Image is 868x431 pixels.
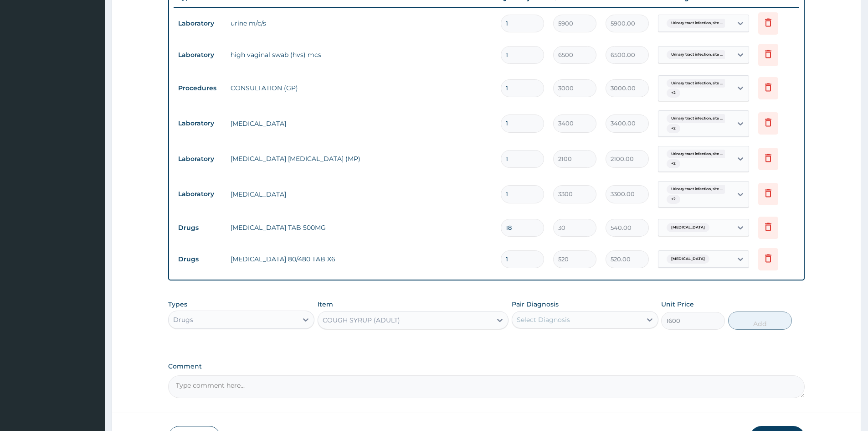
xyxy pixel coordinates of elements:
[667,195,680,204] span: + 2
[173,315,193,324] div: Drugs
[667,114,727,123] span: Urinary tract infection, site ...
[512,300,559,309] label: Pair Diagnosis
[226,14,496,32] td: urine m/c/s
[174,47,226,63] td: Laboratory
[517,315,570,324] div: Select Diagnosis
[226,79,496,97] td: CONSULTATION (GP)
[318,300,333,309] label: Item
[323,316,400,325] div: COUGH SYRUP (ADULT)
[226,185,496,203] td: [MEDICAL_DATA]
[226,46,496,64] td: high vaginal swab (hvs) mcs
[226,218,496,237] td: [MEDICAL_DATA] TAB 500MG
[667,254,709,264] span: [MEDICAL_DATA]
[667,50,727,59] span: Urinary tract infection, site ...
[226,114,496,133] td: [MEDICAL_DATA]
[174,80,226,97] td: Procedures
[168,301,187,308] label: Types
[661,300,694,309] label: Unit Price
[667,79,727,88] span: Urinary tract infection, site ...
[168,363,805,370] label: Comment
[667,159,680,168] span: + 2
[174,151,226,167] td: Laboratory
[667,223,709,232] span: [MEDICAL_DATA]
[174,15,226,32] td: Laboratory
[174,186,226,203] td: Laboratory
[174,219,226,236] td: Drugs
[667,124,680,133] span: + 2
[667,19,727,28] span: Urinary tract infection, site ...
[728,312,792,330] button: Add
[667,185,727,194] span: Urinary tract infection, site ...
[667,150,727,159] span: Urinary tract infection, site ...
[174,251,226,268] td: Drugs
[226,250,496,268] td: [MEDICAL_DATA] 80/480 TAB X6
[174,115,226,132] td: Laboratory
[226,150,496,168] td: [MEDICAL_DATA] [MEDICAL_DATA] (MP)
[667,88,680,98] span: + 2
